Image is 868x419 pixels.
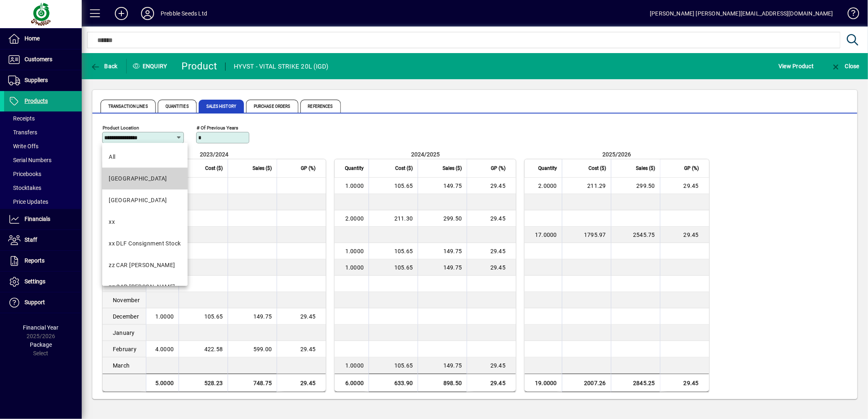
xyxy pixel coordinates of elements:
[4,251,82,271] a: Reports
[603,151,631,158] span: 2025/2026
[103,325,146,341] td: January
[4,111,82,125] a: Receipts
[300,346,315,352] span: 29.45
[300,100,341,113] span: References
[134,6,161,21] button: Profile
[155,313,174,320] span: 1.0000
[102,276,188,298] mat-option: zz CAR CRAIG B
[109,196,167,205] div: [GEOGRAPHIC_DATA]
[8,185,41,191] span: Stocktakes
[411,151,440,158] span: 2024/2025
[443,164,462,173] span: Sales ($)
[200,151,228,158] span: 2023/2024
[490,362,506,369] span: 29.45
[345,183,364,189] span: 1.0000
[101,100,156,113] span: Transaction Lines
[82,59,127,74] app-page-header-button: Back
[4,70,82,91] a: Suppliers
[611,374,660,392] td: 2845.25
[538,164,557,173] span: Quantity
[109,218,115,226] div: xx
[8,115,35,122] span: Receipts
[103,357,146,374] td: March
[109,239,181,248] div: xx DLF Consignment Stock
[4,139,82,153] a: Write Offs
[199,100,244,113] span: Sales History
[102,168,188,189] mat-option: CHRISTCHURCH
[394,264,413,271] span: 105.65
[4,29,82,49] a: Home
[25,35,40,42] span: Home
[228,374,277,392] td: 748.75
[90,63,118,69] span: Back
[8,143,38,149] span: Write Offs
[4,49,82,70] a: Customers
[822,59,868,74] app-page-header-button: Close enquiry
[443,215,462,222] span: 299.50
[394,215,413,222] span: 211.30
[300,313,315,320] span: 29.45
[490,264,506,271] span: 29.45
[25,299,45,305] span: Support
[831,63,859,69] span: Close
[443,248,462,254] span: 149.75
[491,164,506,173] span: GP (%)
[539,183,557,189] span: 2.0000
[418,374,467,392] td: 898.50
[443,362,462,369] span: 149.75
[562,374,611,392] td: 2007.26
[443,264,462,271] span: 149.75
[335,374,369,392] td: 6.0000
[88,59,120,74] button: Back
[204,346,223,352] span: 422.58
[443,183,462,189] span: 149.75
[394,248,413,254] span: 105.65
[4,292,82,313] a: Support
[4,272,82,292] a: Settings
[109,283,175,291] div: zz CAR [PERSON_NAME]
[103,308,146,325] td: December
[246,100,298,113] span: Purchase Orders
[4,153,82,167] a: Serial Numbers
[109,174,167,183] div: [GEOGRAPHIC_DATA]
[25,257,45,264] span: Reports
[8,129,37,136] span: Transfers
[205,164,223,173] span: Cost ($)
[25,278,45,285] span: Settings
[253,313,272,320] span: 149.75
[103,292,146,308] td: November
[204,313,223,320] span: 105.65
[684,232,699,238] span: 29.45
[829,59,861,74] button: Close
[197,125,238,131] mat-label: # of previous years
[102,189,188,211] mat-option: PALMERSTON NORTH
[102,233,188,254] mat-option: xx DLF Consignment Stock
[23,324,59,331] span: Financial Year
[127,60,176,73] div: Enquiry
[25,56,52,62] span: Customers
[109,153,115,161] span: All
[103,125,139,131] mat-label: Product Location
[109,261,175,270] div: zz CAR [PERSON_NAME]
[588,183,606,189] span: 211.29
[345,248,364,254] span: 1.0000
[4,181,82,195] a: Stocktakes
[650,7,833,20] div: [PERSON_NAME] [PERSON_NAME][EMAIL_ADDRESS][DOMAIN_NAME]
[234,60,329,73] div: HYVST - VITAL STRIKE 20L (IGD)
[525,374,562,392] td: 19.0000
[25,98,48,104] span: Products
[277,374,326,392] td: 29.45
[102,254,188,276] mat-option: zz CAR CARL
[301,164,315,173] span: GP (%)
[161,7,207,20] div: Prebble Seeds Ltd
[8,198,48,205] span: Price Updates
[779,60,814,73] span: View Product
[4,209,82,230] a: Financials
[182,60,217,73] div: Product
[4,195,82,209] a: Price Updates
[369,374,418,392] td: 633.90
[490,215,506,222] span: 29.45
[4,167,82,181] a: Pricebooks
[8,157,51,163] span: Serial Numbers
[636,164,655,173] span: Sales ($)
